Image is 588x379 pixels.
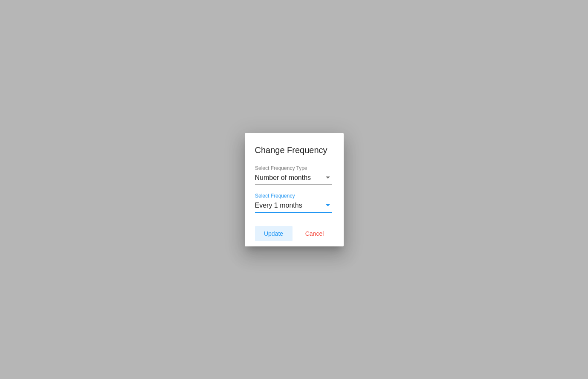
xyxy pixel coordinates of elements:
[296,226,333,241] button: Cancel
[255,143,333,157] h1: Change Frequency
[255,174,332,182] mat-select: Select Frequency Type
[255,226,293,241] button: Update
[255,202,332,209] mat-select: Select Frequency
[264,230,283,237] span: Update
[255,202,302,209] span: Every 1 months
[305,230,324,237] span: Cancel
[255,174,311,181] span: Number of months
